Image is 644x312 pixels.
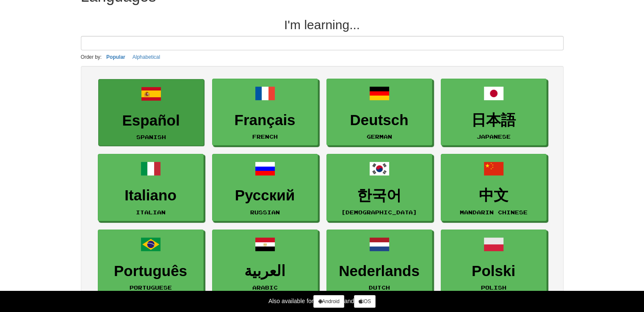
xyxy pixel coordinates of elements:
a: РусскийRussian [212,154,318,221]
small: Spanish [136,134,166,140]
h3: Français [217,112,313,129]
h3: Polski [445,263,542,279]
h3: 日本語 [445,112,542,129]
a: DeutschGerman [326,79,432,146]
button: Popular [104,52,128,62]
h2: I'm learning... [81,18,564,32]
small: German [367,134,392,140]
small: Italian [136,209,166,215]
small: Order by: [81,54,102,60]
a: NederlandsDutch [326,230,432,297]
small: Arabic [252,285,278,290]
small: Dutch [369,285,390,290]
small: Russian [250,209,280,215]
h3: Español [103,112,199,129]
small: Mandarin Chinese [460,209,528,215]
a: 한국어[DEMOGRAPHIC_DATA] [326,154,432,221]
small: Portuguese [130,285,172,290]
h3: 中文 [445,187,542,204]
a: PortuguêsPortuguese [98,230,204,297]
a: FrançaisFrench [212,79,318,146]
a: 日本語Japanese [441,79,547,146]
a: PolskiPolish [441,230,547,297]
h3: Русский [217,187,313,204]
h3: 한국어 [331,187,428,204]
h3: Deutsch [331,112,428,129]
h3: Italiano [102,187,199,204]
small: Polish [481,285,506,290]
a: العربيةArabic [212,230,318,297]
h3: Português [102,263,199,279]
a: iOS [354,295,376,308]
h3: Nederlands [331,263,428,279]
small: [DEMOGRAPHIC_DATA] [341,209,417,215]
a: ItalianoItalian [98,154,204,221]
small: Japanese [477,134,511,140]
h3: العربية [217,263,313,279]
button: Alphabetical [130,52,163,62]
small: French [252,134,278,140]
a: EspañolSpanish [98,79,204,146]
a: 中文Mandarin Chinese [441,154,547,221]
a: Android [313,295,344,308]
